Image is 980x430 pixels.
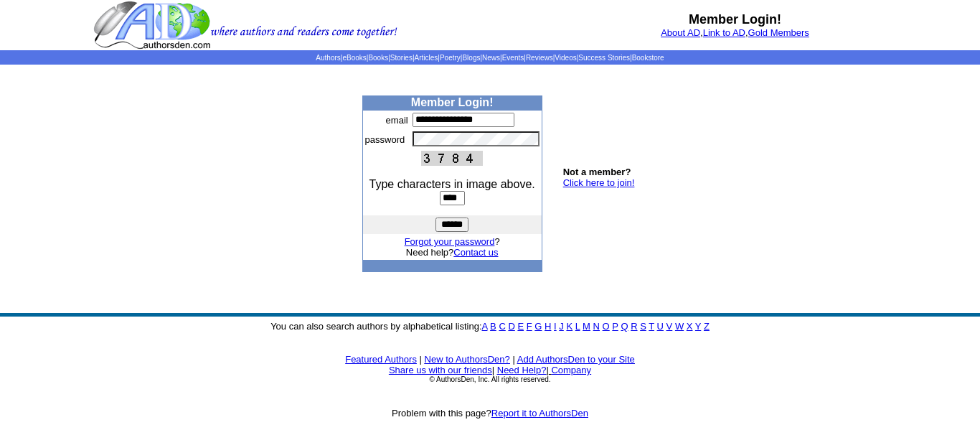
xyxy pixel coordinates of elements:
font: Problem with this page? [392,408,588,419]
font: Type characters in image above. [369,178,535,190]
span: | | | | | | | | | | | | [316,54,664,62]
a: Gold Members [748,27,809,38]
a: C [499,321,505,332]
a: Y [695,321,701,332]
font: , , [661,27,809,38]
a: I [554,321,557,332]
a: Share us with our friends [389,365,492,375]
a: About AD [661,27,700,38]
a: Company [551,365,591,375]
a: Stories [390,54,413,62]
font: Need help? [406,247,499,258]
a: W [675,321,684,332]
font: | [492,365,494,375]
img: This Is CAPTCHA Image [421,151,483,166]
a: Success Stories [578,54,630,62]
a: G [534,321,542,332]
a: News [482,54,500,62]
a: Click here to join! [563,177,635,188]
a: Poetry [440,54,461,62]
a: F [527,321,532,332]
a: Featured Authors [345,354,417,365]
a: Articles [415,54,438,62]
a: Q [621,321,628,332]
a: New to AuthorsDen? [425,354,510,365]
a: K [566,321,573,332]
a: Books [368,54,388,62]
font: email [386,115,408,126]
b: Not a member? [563,167,631,177]
a: Events [502,54,524,62]
a: Z [704,321,710,332]
a: A [482,321,488,332]
a: S [640,321,646,332]
a: N [593,321,600,332]
font: You can also search authors by alphabetical listing: [270,321,710,332]
a: Link to AD [703,27,745,38]
font: | [512,354,514,365]
b: Member Login! [411,96,494,108]
a: O [603,321,610,332]
font: | [420,354,422,365]
a: X [687,321,693,332]
a: eBooks [342,54,366,62]
a: Blogs [462,54,480,62]
b: Member Login! [689,12,781,27]
a: Forgot your password [405,236,495,247]
font: ? [405,236,500,247]
a: D [508,321,514,332]
a: U [657,321,664,332]
a: V [666,321,673,332]
a: B [490,321,496,332]
a: Add AuthorsDen to your Site [517,354,635,365]
a: Report it to AuthorsDen [491,408,588,419]
a: J [559,321,564,332]
a: R [631,321,637,332]
a: Reviews [526,54,553,62]
a: E [517,321,524,332]
font: password [365,134,405,145]
a: Need Help? [497,365,547,375]
font: © AuthorsDen, Inc. All rights reserved. [429,375,550,383]
font: | [546,365,591,375]
a: Bookstore [632,54,664,62]
a: P [612,321,618,332]
a: Contact us [453,247,498,258]
a: Authors [316,54,340,62]
a: T [649,321,654,332]
a: H [545,321,551,332]
a: M [583,321,590,332]
a: Videos [555,54,576,62]
a: L [575,321,580,332]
